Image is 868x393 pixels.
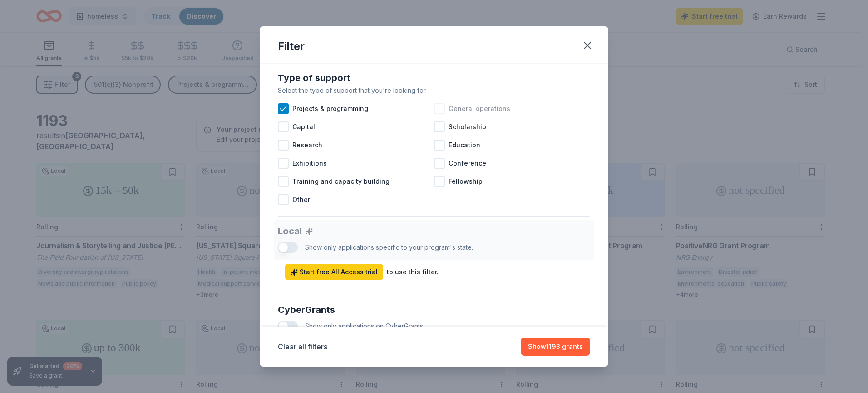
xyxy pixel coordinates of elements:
span: Show only applications on CyberGrants. [305,322,424,330]
div: to use this filter. [387,267,439,277]
a: Start free All Access trial [285,264,383,280]
span: Projects & programming [292,103,368,114]
span: Start free All Access trial [291,267,378,277]
div: Select the type of support that you're looking for. [278,85,590,96]
div: Type of support [278,71,590,85]
span: Exhibitions [292,158,327,169]
div: CyberGrants [278,302,590,317]
button: Show1193 grants [521,338,590,356]
span: Other [292,194,310,205]
span: General operations [449,103,510,114]
span: Fellowship [449,176,483,187]
span: Training and capacity building [292,176,390,187]
span: Scholarship [449,121,486,132]
span: Capital [292,121,315,132]
div: Filter [278,39,305,54]
span: Education [449,140,480,151]
span: Research [292,140,322,151]
span: Conference [449,158,486,169]
button: Clear all filters [278,341,327,352]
